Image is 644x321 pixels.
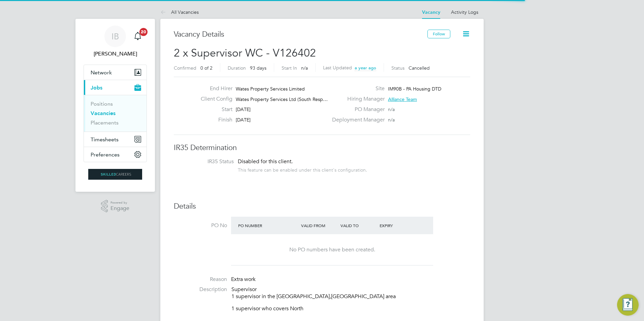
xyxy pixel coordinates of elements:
[195,96,232,103] label: Client Config
[174,30,427,39] h3: Vacancy Details
[101,200,130,213] a: Powered byEngage
[328,96,385,103] label: Hiring Manager
[231,276,256,283] span: Extra work
[110,200,129,206] span: Powered by
[84,50,147,58] span: Isabelle Blackhall
[84,95,147,132] div: Jobs
[195,106,232,113] label: Start
[236,117,251,123] span: [DATE]
[231,305,470,312] p: 1 supervisor who covers North
[91,84,102,91] span: Jobs
[282,65,297,71] label: Start In
[250,65,266,71] span: 93 days
[91,119,119,126] a: Placements
[200,65,213,71] span: 0 of 2
[388,106,395,112] span: n/a
[84,132,147,147] button: Timesheets
[231,286,470,300] p: Supervisor 1 supervisor in the [GEOGRAPHIC_DATA],[GEOGRAPHIC_DATA] area
[174,46,316,60] span: 2 x Supervisor WC - V126402
[388,96,417,102] span: Alliance Team
[91,101,113,107] a: Positions
[323,65,352,71] label: Last Updated
[236,96,328,102] span: Wates Property Services Ltd (South Resp…
[228,65,246,71] label: Duration
[84,65,147,80] button: Network
[91,136,119,143] span: Timesheets
[339,219,378,231] div: Valid To
[328,116,385,123] label: Deployment Manager
[174,222,227,229] label: PO No
[328,85,385,92] label: Site
[195,116,232,123] label: Finish
[91,69,112,76] span: Network
[236,219,299,231] div: PO Number
[451,9,478,15] a: Activity Logs
[174,202,470,211] h3: Details
[91,110,116,116] a: Vacancies
[236,86,305,92] span: Wates Property Services Limited
[378,219,417,231] div: Expiry
[355,65,376,71] span: a year ago
[84,169,147,180] a: Go to home page
[195,85,232,92] label: End Hirer
[236,106,251,112] span: [DATE]
[238,165,367,173] div: This feature can be enabled under this client's configuration.
[84,26,147,58] a: IB[PERSON_NAME]
[88,169,142,180] img: skilledcareers-logo-retina.png
[617,294,639,316] button: Engage Resource Center
[238,158,293,165] span: Disabled for this client.
[174,286,227,293] label: Description
[84,147,147,162] button: Preferences
[84,80,147,95] button: Jobs
[111,32,119,41] span: IB
[388,86,441,92] span: IM90B - PA Housing DTD
[422,9,440,15] a: Vacancy
[299,219,339,231] div: Valid From
[174,143,470,153] h3: IR35 Determination
[174,276,227,283] label: Reason
[328,106,385,113] label: PO Manager
[160,9,199,15] a: All Vacancies
[388,117,395,123] span: n/a
[409,65,430,71] span: Cancelled
[181,158,234,165] label: IR35 Status
[75,19,155,192] nav: Main navigation
[427,30,450,38] button: Follow
[110,206,129,211] span: Engage
[391,65,405,71] label: Status
[301,65,308,71] span: n/a
[174,65,196,71] label: Confirmed
[91,151,120,158] span: Preferences
[139,28,148,36] span: 20
[238,246,426,253] div: No PO numbers have been created.
[131,26,144,47] a: 20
